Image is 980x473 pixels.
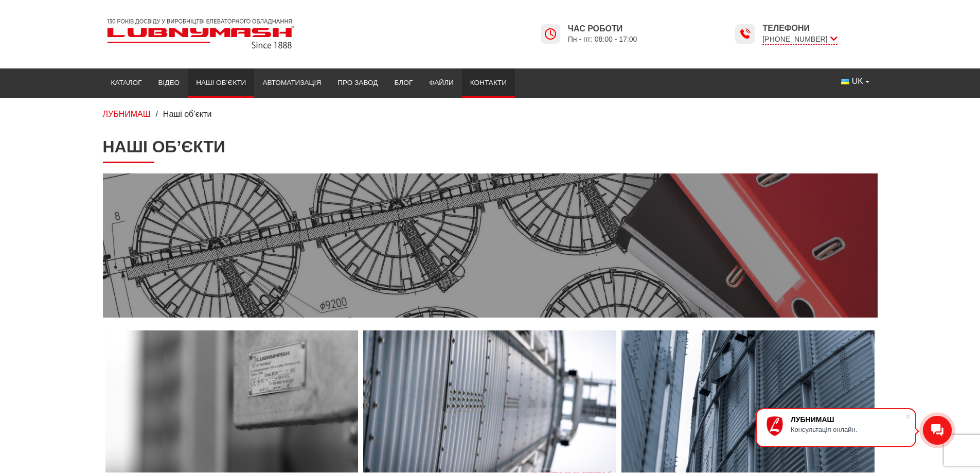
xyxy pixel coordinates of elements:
[155,110,157,118] span: /
[188,72,254,94] a: Наші об’єкти
[739,28,751,40] img: Lubnymash time icon
[103,110,151,118] a: ЛУБНИМАШ
[568,23,637,34] span: Час роботи
[103,72,150,94] a: Каталог
[386,72,421,94] a: Блог
[150,72,188,94] a: Відео
[103,137,878,163] h1: Наші об’єкти
[841,79,849,84] img: Українська
[421,72,462,94] a: Файли
[103,14,298,53] img: Lubnymash
[833,72,877,91] button: UK
[544,28,557,40] img: Lubnymash time icon
[462,72,515,94] a: Контакти
[762,34,837,45] span: [PHONE_NUMBER]
[762,23,837,34] span: Телефони
[254,72,329,94] a: Автоматизація
[852,76,863,87] span: UK
[329,72,386,94] a: Про завод
[568,34,637,44] span: Пн - пт: 08:00 - 17:00
[163,110,212,118] span: Наші об’єкти
[791,415,905,424] div: ЛУБНИМАШ
[791,426,905,433] div: Консультація онлайн.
